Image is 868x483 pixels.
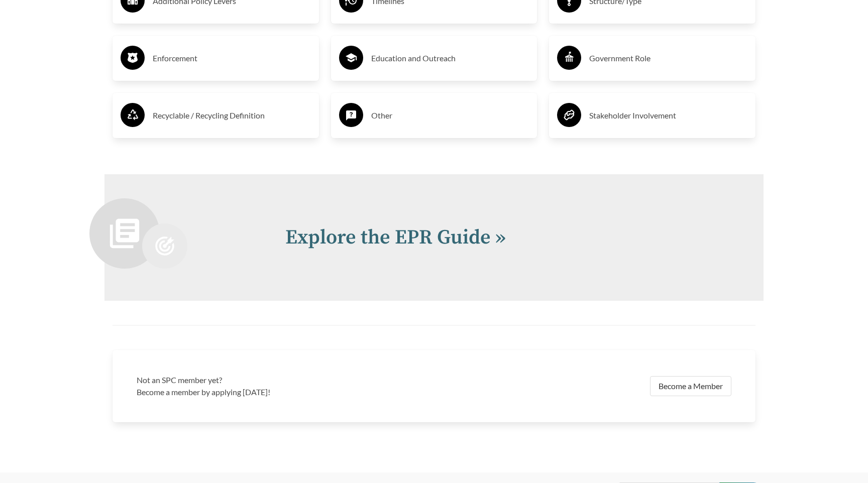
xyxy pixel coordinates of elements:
[285,225,506,250] a: Explore the EPR Guide »
[153,107,311,124] h3: Recyclable / Recycling Definition
[589,107,747,124] h3: Stakeholder Involvement
[371,107,529,124] h3: Other
[137,374,428,386] h3: Not an SPC member yet?
[371,50,529,66] h3: Education and Outreach
[137,386,428,398] p: Become a member by applying [DATE]!
[650,376,731,396] a: Become a Member
[153,50,311,66] h3: Enforcement
[589,50,747,66] h3: Government Role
